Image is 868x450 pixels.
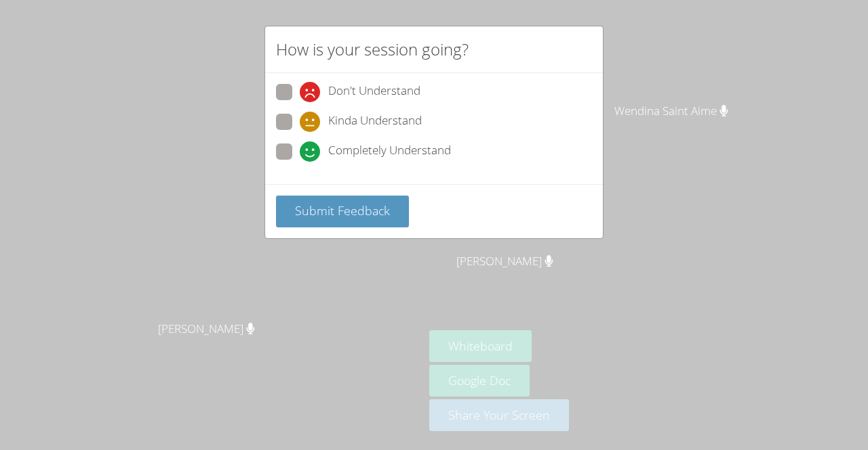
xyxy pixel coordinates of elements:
[276,196,409,227] button: Submit Feedback
[295,202,390,219] span: Submit Feedback
[328,82,420,102] span: Don't Understand
[328,112,422,132] span: Kinda Understand
[276,37,469,62] h2: How is your session going?
[328,141,451,162] span: Completely Understand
